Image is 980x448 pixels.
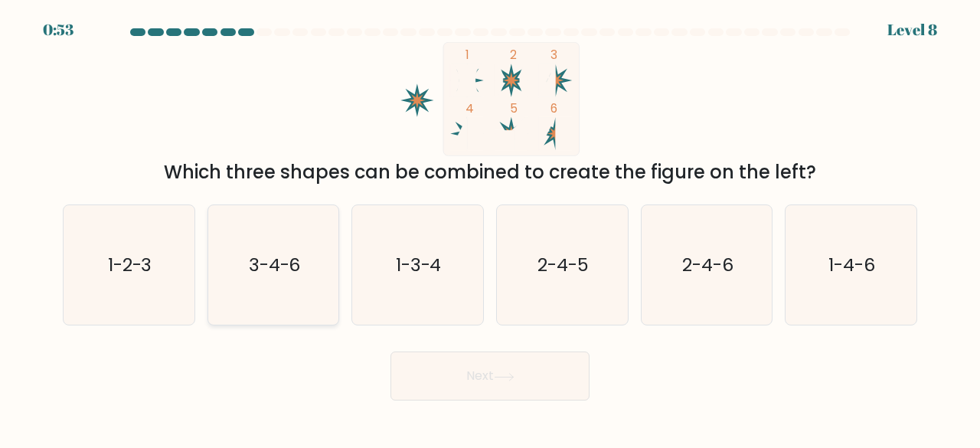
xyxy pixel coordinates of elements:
[249,252,301,277] text: 3-4-6
[396,252,442,277] text: 1-3-4
[550,47,557,63] tspan: 3
[682,252,733,277] text: 2-4-6
[43,18,73,41] div: 0:53
[465,47,469,63] tspan: 1
[72,159,908,186] div: Which three shapes can be combined to create the figure on the left?
[829,252,876,277] text: 1-4-6
[510,47,517,63] tspan: 2
[510,100,518,116] tspan: 5
[465,100,474,116] tspan: 4
[537,252,589,277] text: 2-4-5
[390,352,590,401] button: Next
[550,100,557,116] tspan: 6
[108,252,152,277] text: 1-2-3
[887,18,937,41] div: Level 8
